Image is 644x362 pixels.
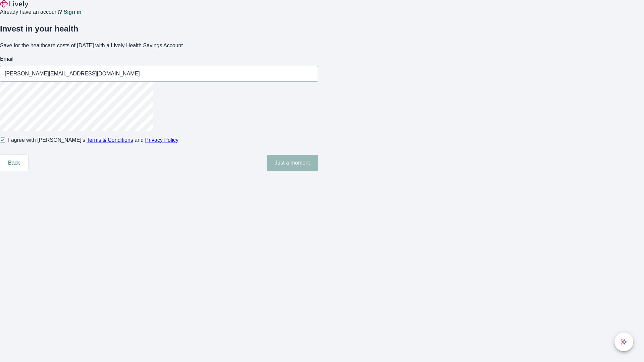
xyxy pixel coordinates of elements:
[145,137,179,143] a: Privacy Policy
[621,339,627,345] svg: Lively AI Assistant
[614,333,633,351] button: chat
[8,136,178,144] span: I agree with [PERSON_NAME]’s and
[63,9,81,15] a: Sign in
[87,137,133,143] a: Terms & Conditions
